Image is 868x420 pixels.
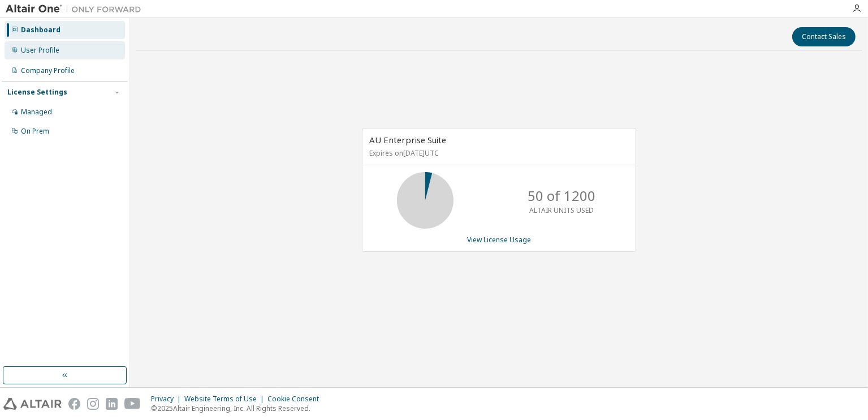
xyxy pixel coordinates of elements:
[267,395,326,404] div: Cookie Consent
[106,398,118,410] img: linkedin.svg
[6,3,147,15] img: Altair One
[21,25,61,35] div: Dashboard
[68,398,80,410] img: facebook.svg
[467,235,531,245] a: View License Usage
[151,404,326,413] p: © 2025 Altair Engineering, Inc. All Rights Reserved.
[124,398,141,410] img: youtube.svg
[7,88,67,97] div: License Settings
[529,205,594,215] p: ALTAIR UNITS USED
[528,186,595,205] p: 50 of 1200
[21,108,52,117] div: Managed
[21,127,49,136] div: On Prem
[792,27,856,46] button: Contact Sales
[151,395,184,404] div: Privacy
[369,134,446,145] span: AU Enterprise Suite
[21,66,75,75] div: Company Profile
[3,398,62,410] img: altair_logo.svg
[21,46,59,55] div: User Profile
[87,398,99,410] img: instagram.svg
[369,148,626,158] p: Expires on [DATE] UTC
[184,395,267,404] div: Website Terms of Use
